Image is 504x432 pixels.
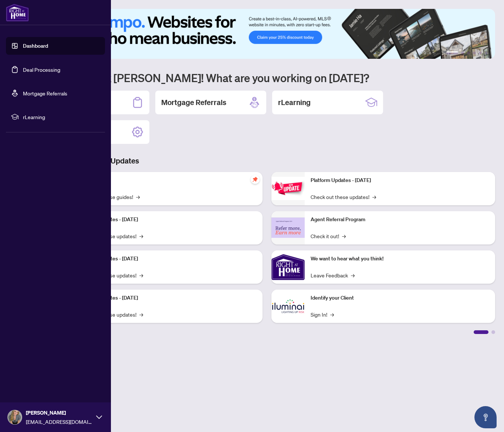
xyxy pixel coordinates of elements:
a: Sign In!→ [311,310,334,318]
span: → [351,271,355,279]
p: Agent Referral Program [311,216,490,224]
img: Profile Icon [8,410,22,424]
img: Agent Referral Program [271,217,305,238]
img: logo [6,4,29,21]
p: Platform Updates - [DATE] [78,216,257,224]
button: 4 [473,51,476,54]
button: 5 [479,51,482,54]
span: → [342,232,346,240]
span: [EMAIL_ADDRESS][DOMAIN_NAME] [26,418,92,426]
a: Deal Processing [23,66,60,73]
h2: Mortgage Referrals [161,97,226,108]
span: → [139,232,143,240]
button: 1 [446,51,458,54]
span: rLearning [23,113,100,121]
a: Check it out!→ [311,232,346,240]
img: We want to hear what you think! [271,250,305,284]
button: 2 [461,51,464,54]
button: Open asap [474,406,497,428]
span: → [330,310,334,318]
img: Slide 0 [38,9,495,59]
p: We want to hear what you think! [311,255,490,263]
h2: rLearning [278,97,311,108]
p: Platform Updates - [DATE] [311,176,490,185]
img: Identify your Client [271,290,305,323]
h3: Brokerage & Industry Updates [38,156,495,166]
p: Platform Updates - [DATE] [78,255,257,263]
a: Mortgage Referrals [23,90,67,97]
p: Identify your Client [311,294,490,302]
span: → [136,193,140,201]
p: Platform Updates - [DATE] [78,294,257,302]
h1: Welcome back [PERSON_NAME]! What are you working on [DATE]? [38,71,495,85]
span: [PERSON_NAME] [26,409,92,417]
img: Platform Updates - June 23, 2025 [271,177,305,200]
a: Dashboard [23,43,48,49]
button: 3 [467,51,470,54]
a: Leave Feedback→ [311,271,355,279]
span: pushpin [251,175,260,184]
p: Self-Help [78,176,257,185]
span: → [139,310,143,318]
span: → [372,193,376,201]
span: → [139,271,143,279]
a: Check out these updates!→ [311,193,376,201]
button: 6 [485,51,488,54]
